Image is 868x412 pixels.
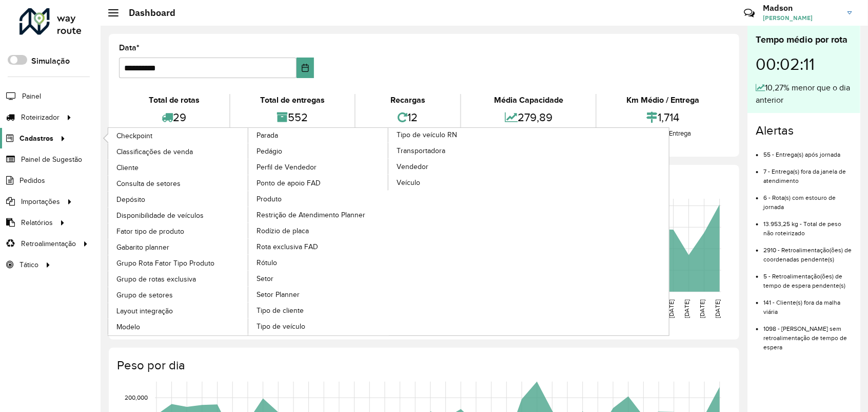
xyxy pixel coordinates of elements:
h4: Alertas [756,123,852,138]
span: Consulta de setores [116,178,181,189]
h3: Madson [763,3,840,13]
text: 200,000 [125,395,148,401]
button: Choose Date [297,58,314,78]
label: Simulação [31,55,70,67]
span: Rodízio de placa [257,226,309,236]
span: Grupo de setores [116,290,173,301]
li: 5 - Retroalimentação(ões) de tempo de espera pendente(s) [763,264,852,290]
span: Cliente [116,162,139,173]
a: Gabarito planner [108,239,249,255]
li: 2910 - Retroalimentação(ões) de coordenadas pendente(s) [763,238,852,264]
span: Pedágio [257,146,282,157]
span: Checkpoint [116,130,152,141]
div: Tempo médio por rota [756,33,852,47]
div: Recargas [358,94,458,106]
div: 1,714 [599,106,726,128]
text: [DATE] [699,299,705,318]
a: Rótulo [248,255,389,270]
a: Grupo de rotas exclusiva [108,271,249,287]
span: Pedidos [19,175,45,186]
span: Fator tipo de produto [116,226,184,237]
a: Tipo de veículo RN [248,128,529,335]
span: Retroalimentação [21,238,76,249]
span: Tipo de veículo [257,321,305,332]
h4: Peso por dia [117,358,729,373]
span: Painel de Sugestão [21,154,82,165]
span: Setor Planner [257,289,300,300]
span: Depósito [116,194,145,205]
span: Vendedor [397,161,428,172]
span: Importações [21,196,60,207]
span: Tipo de cliente [257,305,304,316]
span: Disponibilidade de veículos [116,210,204,221]
li: 7 - Entrega(s) fora da janela de atendimento [763,159,852,185]
span: Rótulo [257,257,277,268]
label: Data [119,42,140,54]
li: 1098 - [PERSON_NAME] sem retroalimentação de tempo de espera [763,316,852,352]
a: Vendedor [388,159,529,174]
span: Modelo [116,322,140,332]
a: Fator tipo de produto [108,223,249,239]
a: Setor [248,271,389,286]
div: 10,27% menor que o dia anterior [756,82,852,106]
div: 279,89 [464,106,593,128]
a: Classificações de venda [108,144,249,159]
span: [PERSON_NAME] [763,13,840,23]
text: [DATE] [683,299,690,318]
span: Perfil de Vendedor [257,162,317,173]
span: Cadastros [19,133,53,144]
a: Grupo de setores [108,287,249,303]
a: Veículo [388,175,529,190]
li: 141 - Cliente(s) fora da malha viária [763,290,852,316]
a: Perfil de Vendedor [248,159,389,175]
div: 12 [358,106,458,128]
span: Tipo de veículo RN [397,129,457,140]
span: Rota exclusiva FAD [257,241,318,252]
a: Consulta de setores [108,176,249,191]
span: Gabarito planner [116,242,169,253]
span: Relatórios [21,217,53,228]
a: Ponto de apoio FAD [248,175,389,191]
span: Setor [257,273,273,284]
div: 29 [122,106,227,128]
div: Total de entregas [233,94,352,106]
div: 00:02:11 [756,47,852,82]
a: Rodízio de placa [248,223,389,238]
span: Painel [22,91,41,102]
h2: Dashboard [119,7,175,18]
a: Transportadora [388,143,529,158]
div: Km Médio / Entrega [599,94,726,106]
span: Produto [257,194,282,204]
a: Pedágio [248,143,389,159]
span: Transportadora [397,145,445,156]
span: Ponto de apoio FAD [257,178,321,189]
a: Tipo de cliente [248,303,389,318]
div: Total de rotas [122,94,227,106]
span: Layout integração [116,306,173,316]
a: Contato Rápido [738,2,760,24]
a: Modelo [108,319,249,334]
div: Média Capacidade [464,94,593,106]
span: Parada [257,130,278,141]
span: Veículo [397,177,420,188]
a: Checkpoint [108,128,249,143]
li: 13.953,25 kg - Total de peso não roteirizado [763,212,852,238]
div: 552 [233,106,352,128]
a: Cliente [108,160,249,175]
span: Restrição de Atendimento Planner [257,210,365,220]
a: Restrição de Atendimento Planner [248,207,389,222]
li: 55 - Entrega(s) após jornada [763,142,852,159]
text: [DATE] [714,299,721,318]
span: Roteirizador [21,112,60,123]
span: Classificações de venda [116,146,193,157]
a: Grupo Rota Fator Tipo Produto [108,255,249,271]
li: 6 - Rota(s) com estouro de jornada [763,185,852,212]
a: Produto [248,191,389,207]
a: Setor Planner [248,287,389,302]
span: Grupo de rotas exclusiva [116,274,196,285]
span: Tático [19,259,38,270]
a: Depósito [108,192,249,207]
a: Parada [108,128,389,335]
a: Disponibilidade de veículos [108,208,249,223]
span: Grupo Rota Fator Tipo Produto [116,258,214,269]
